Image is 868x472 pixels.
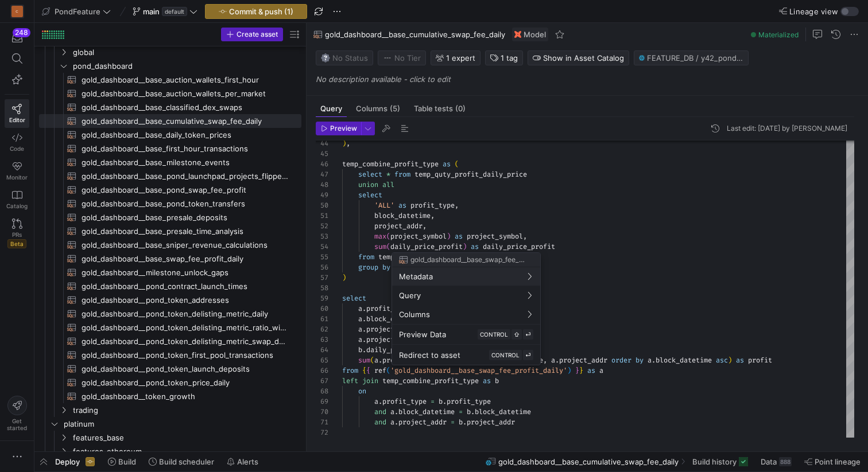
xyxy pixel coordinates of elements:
[399,291,421,300] span: Query
[410,256,526,264] span: gold_dashboard__base_swap_fee_profit_daily
[525,352,531,358] span: ⏎
[514,331,520,338] span: ⇧
[399,310,430,319] span: Columns
[399,350,460,360] span: Redirect to asset
[491,352,520,358] span: CONTROL
[525,331,531,338] span: ⏎
[480,331,508,338] span: CONTROL
[399,272,433,281] span: Metadata
[399,330,446,339] span: Preview Data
